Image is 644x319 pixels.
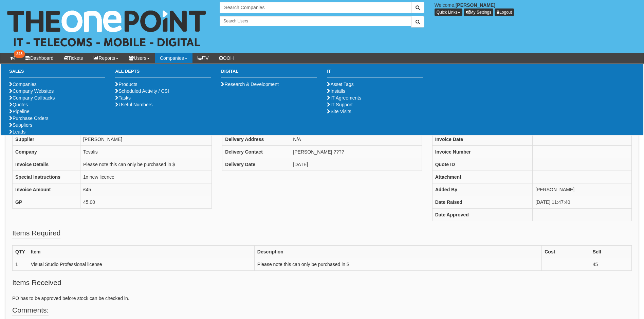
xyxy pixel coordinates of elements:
h3: Digital [221,69,317,77]
h3: Sales [9,69,105,77]
th: Invoice Number [432,146,532,158]
td: Visual Studio Professional license [28,258,254,271]
a: IT Agreements [327,95,361,101]
a: Site Visits [327,109,351,114]
td: Please note this can only be purchased in $ [80,158,212,171]
td: [DATE] [290,158,422,171]
p: PO has to be approved before stock can be checked in. [12,295,632,302]
a: Useful Numbers [115,102,152,107]
b: [PERSON_NAME] [456,2,495,8]
th: Invoice Amount [13,183,80,196]
a: Suppliers [9,122,32,128]
a: Pipeline [9,109,30,114]
td: N/A [290,133,422,146]
span: 248 [14,50,25,58]
td: [PERSON_NAME] ???? [290,146,422,158]
td: [PERSON_NAME] [80,133,212,146]
a: TV [192,53,214,63]
div: Welcome, [429,2,644,16]
th: QTY [13,246,28,258]
th: Attachment [432,171,532,183]
a: Users [124,53,155,63]
a: Quotes [9,102,28,107]
td: Please note this can only be purchased in $ [254,258,541,271]
h3: IT [327,69,423,77]
th: Sell [590,246,631,258]
input: Search Companies [220,2,411,13]
th: Delivery Date [222,158,290,171]
th: Delivery Address [222,133,290,146]
a: Tickets [59,53,88,63]
legend: Items Required [12,228,60,238]
td: 45 [590,258,631,271]
th: Quote ID [432,158,532,171]
th: Supplier [13,133,80,146]
a: OOH [214,53,239,63]
th: Invoice Details [13,158,80,171]
th: Invoice Date [432,133,532,146]
legend: Items Received [12,278,61,288]
a: Asset Tags [327,82,353,87]
th: Cost [542,246,590,258]
a: Logout [495,8,514,16]
td: [DATE] 11:47:40 [533,196,632,209]
th: Special Instructions [13,171,80,183]
a: Purchase Orders [9,116,49,121]
a: My Settings [464,8,494,16]
td: [PERSON_NAME] [533,183,632,196]
a: Company Callbacks [9,95,55,101]
a: Companies [9,82,37,87]
input: Search Users [220,16,411,26]
th: Date Raised [432,196,532,209]
a: Companies [155,53,192,63]
a: Products [115,82,137,87]
th: Item [28,246,254,258]
button: Quick Links [435,8,462,16]
a: Dashboard [20,53,59,63]
th: Date Approved [432,209,532,221]
th: Description [254,246,541,258]
td: 1 [13,258,28,271]
td: 45.00 [80,196,212,209]
a: IT Support [327,102,352,107]
a: Installs [327,88,345,94]
a: Leads [9,129,25,135]
a: Tasks [115,95,131,101]
td: £45 [80,183,212,196]
th: Added By [432,183,532,196]
a: Company Websites [9,88,54,94]
td: Tevalis [80,146,212,158]
a: Research & Development [221,82,279,87]
a: Scheduled Activity / CSI [115,88,169,94]
th: Delivery Contact [222,146,290,158]
legend: Comments: [12,305,49,316]
th: Company [13,146,80,158]
th: GP [13,196,80,209]
a: Reports [88,53,124,63]
td: 1x new licence [80,171,212,183]
h3: All Depts [115,69,211,77]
